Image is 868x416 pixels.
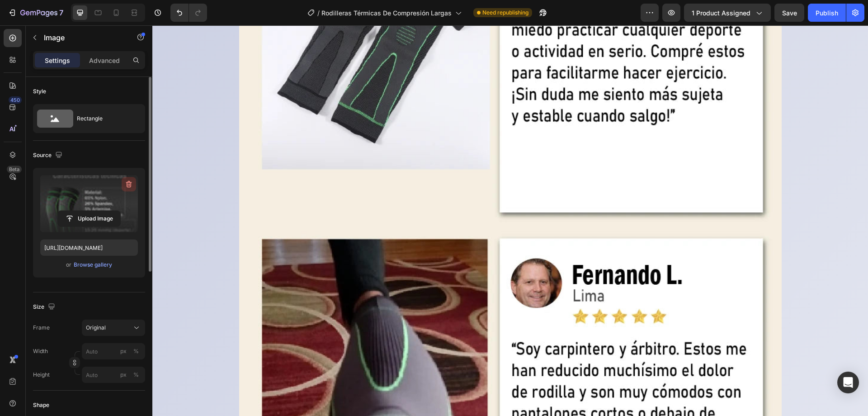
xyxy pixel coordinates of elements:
div: 450 [9,96,22,104]
label: Frame [33,324,50,332]
button: px [131,369,142,380]
span: Rodilleras Térmicas De Compresión Largas [321,8,452,18]
div: Size [33,301,57,313]
p: Image [44,32,121,43]
iframe: Design area [152,25,868,416]
button: Upload Image [57,210,121,227]
button: Browse gallery [73,260,113,269]
p: Advanced [89,56,120,65]
button: 7 [4,4,67,22]
div: Publish [816,8,838,18]
input: px% [82,343,145,359]
div: Shape [33,401,49,409]
div: Browse gallery [74,261,112,269]
span: or [66,259,71,270]
div: px [120,371,127,379]
span: Need republishing [482,9,528,17]
div: Rectangle [77,108,132,129]
button: 1 product assigned [684,4,771,22]
span: / [317,8,320,18]
span: Save [782,9,797,17]
button: % [118,346,129,357]
button: Original [82,320,145,336]
div: px [120,347,127,355]
div: % [133,371,139,379]
button: % [118,369,129,380]
span: Original [86,324,106,332]
input: px% [82,367,145,383]
span: 1 product assigned [692,8,750,18]
div: Source [33,149,64,162]
div: Undo/Redo [170,4,207,22]
div: % [133,347,139,355]
button: Save [774,4,804,22]
div: Style [33,87,46,96]
button: Publish [808,4,846,22]
label: Height [33,371,50,379]
label: Width [33,347,48,355]
div: Beta [7,166,22,173]
p: 7 [59,7,63,18]
button: px [131,346,142,357]
p: Settings [45,56,70,65]
div: Open Intercom Messenger [837,372,859,393]
input: https://example.com/image.jpg [40,239,138,256]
